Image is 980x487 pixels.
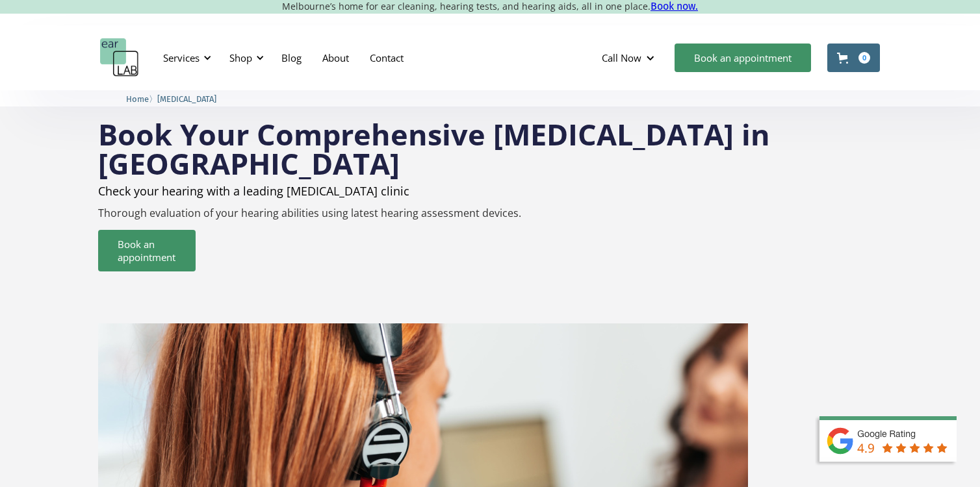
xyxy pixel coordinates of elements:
[126,94,149,104] span: Home
[222,38,268,77] div: Shop
[312,39,359,77] a: About
[98,184,882,197] h2: Check your hearing with a leading [MEDICAL_DATA] clinic
[126,92,149,105] a: Home
[827,44,880,72] a: Open cart
[126,92,157,106] li: 〉
[229,51,252,64] div: Shop
[100,38,139,77] a: home
[359,39,414,77] a: Contact
[675,44,811,72] a: Book an appointment
[602,51,641,64] div: Call Now
[591,38,668,77] div: Call Now
[163,51,200,64] div: Services
[157,94,216,104] span: [MEDICAL_DATA]
[271,39,312,77] a: Blog
[858,52,870,64] div: 0
[155,38,215,77] div: Services
[98,207,882,219] p: Thorough evaluation of your hearing abilities using latest hearing assessment devices.
[157,92,216,105] a: [MEDICAL_DATA]
[98,119,882,178] h1: Book Your Comprehensive [MEDICAL_DATA] in [GEOGRAPHIC_DATA]
[98,230,196,271] a: Book an appointment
